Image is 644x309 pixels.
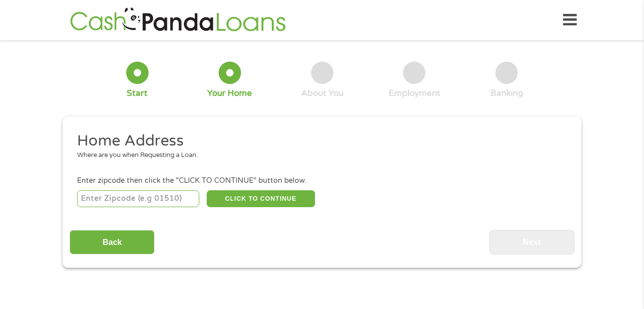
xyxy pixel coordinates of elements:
input: Next [489,230,574,254]
div: Enter zipcode then click the "CLICK TO CONTINUE" button below. [77,175,567,186]
div: Where are you when Requesting a Loan. [77,151,560,160]
input: Enter Zipcode (e.g 01510) [77,190,200,207]
div: Your Home [207,88,252,99]
div: Banking [490,88,523,99]
input: Back [70,230,155,254]
button: CLICK TO CONTINUE [207,190,315,207]
div: About You [301,88,343,99]
h2: Home Address [77,131,560,151]
div: Employment [389,88,440,99]
img: GetLoanNow Logo [67,6,289,34]
div: Start [127,88,148,99]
